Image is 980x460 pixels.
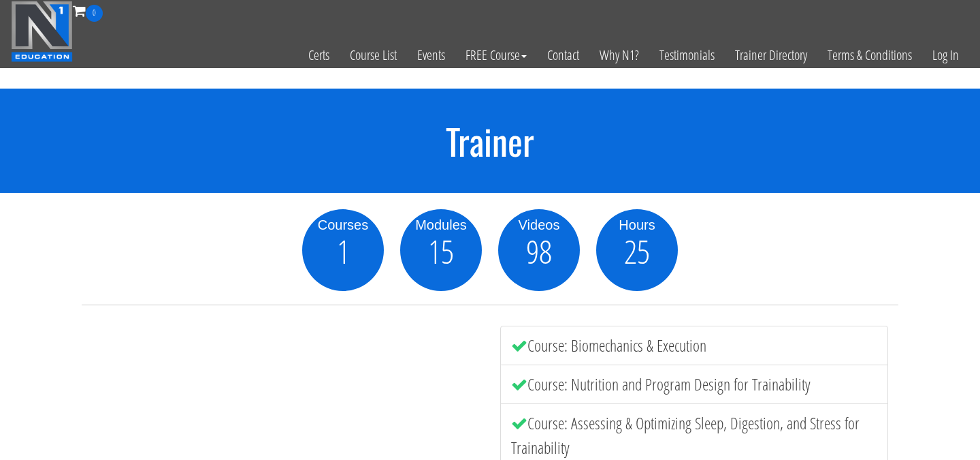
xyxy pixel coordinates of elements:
[407,22,455,89] a: Events
[498,215,580,235] div: Videos
[11,1,73,62] img: n1-education
[537,22,589,89] a: Contact
[337,235,350,268] span: 1
[922,22,969,89] a: Log In
[817,22,922,89] a: Terms & Conditions
[649,22,725,89] a: Testimonials
[624,235,650,268] span: 25
[455,22,537,89] a: FREE Course
[428,235,454,268] span: 15
[340,22,407,89] a: Course List
[725,22,817,89] a: Trainer Directory
[526,235,552,268] span: 98
[73,1,103,20] a: 0
[589,22,649,89] a: Why N1?
[400,215,482,235] div: Modules
[500,365,888,404] li: Course: Nutrition and Program Design for Trainability
[500,326,888,365] li: Course: Biomechanics & Execution
[298,22,340,89] a: Certs
[302,215,384,235] div: Courses
[86,5,103,22] span: 0
[596,215,678,235] div: Hours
